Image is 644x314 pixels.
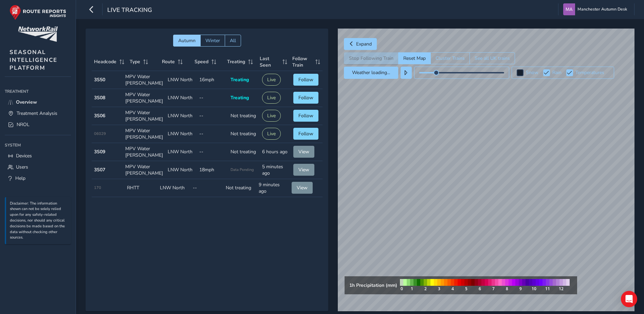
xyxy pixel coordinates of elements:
td: -- [197,125,228,143]
a: Treatment Analysis [5,108,71,119]
span: Treating [231,76,249,83]
td: MPV Water [PERSON_NAME] [123,71,165,89]
strong: 3S50 [94,76,105,83]
button: Live [262,74,281,86]
a: Users [5,161,71,173]
td: LNW North [165,107,197,125]
td: MPV Water [PERSON_NAME] [123,89,165,107]
span: Winter [205,37,220,44]
label: Snow [526,70,538,75]
button: Live [262,128,281,140]
button: See all UK trains [470,52,515,64]
span: View [297,185,308,191]
button: Reset Map [398,52,430,64]
td: 16mph [197,71,228,89]
button: View [293,164,314,176]
span: Type [130,58,140,65]
button: Follow [293,92,318,104]
td: MPV Water [PERSON_NAME] [123,161,165,179]
td: MPV Water [PERSON_NAME] [123,125,165,143]
td: -- [197,89,228,107]
td: 9 minutes ago [256,179,289,197]
button: View [292,182,313,194]
span: Headcode [94,58,116,65]
span: View [298,167,309,173]
td: MPV Water [PERSON_NAME] [123,143,165,161]
a: Devices [5,150,71,161]
button: Follow [293,110,318,122]
td: -- [190,179,223,197]
label: Temperatures [575,70,604,75]
span: All [230,37,236,44]
div: System [5,140,71,150]
strong: 3S09 [94,149,105,155]
button: Follow [293,128,318,140]
span: SEASONAL INTELLIGENCE PLATFORM [10,48,57,72]
td: 5 minutes ago [260,161,291,179]
button: Live [262,110,281,122]
strong: 1h Precipitation (mm) [349,282,397,289]
button: Autumn [173,35,200,47]
img: customer logo [18,27,58,42]
span: Autumn [178,37,196,44]
span: Route [162,58,175,65]
img: rr logo [10,5,66,20]
div: Treatment [5,86,71,97]
td: LNW North [165,125,197,143]
td: -- [197,143,228,161]
span: Treating [227,58,245,65]
span: Follow [298,130,313,137]
td: LNW North [165,89,197,107]
span: Speed [195,58,208,65]
img: diamond-layout [563,3,575,15]
strong: 3S06 [94,112,105,119]
p: Disclaimer: The information shown can not be solely relied upon for any safety-related decisions,... [10,201,68,241]
span: Live Tracking [107,6,152,15]
td: MPV Water [PERSON_NAME] [123,107,165,125]
span: Treatment Analysis [17,110,57,117]
span: Overview [16,99,37,105]
button: Live [262,92,281,104]
td: LNW North [165,161,197,179]
td: Not treating [228,143,260,161]
a: Help [5,173,71,184]
td: 18mph [197,161,228,179]
span: Manchester Autumn Desk [577,3,627,15]
td: Not treating [223,179,256,197]
span: Follow [298,76,313,83]
span: Users [16,164,28,170]
a: NROL [5,119,71,130]
button: Winter [200,35,225,47]
strong: 3S08 [94,94,105,101]
span: Treating [231,94,249,101]
span: Follow [298,94,313,101]
span: Follow Train [292,55,313,68]
button: All [225,35,241,47]
button: Snow Rain Temperatures [512,67,614,79]
span: Devices [16,153,32,159]
button: Cluster Trains [430,52,470,64]
td: Not treating [228,107,260,125]
span: Help [15,175,25,181]
span: 170 [94,185,101,190]
button: Manchester Autumn Desk [563,3,629,15]
a: Overview [5,97,71,108]
td: LNW North [158,179,190,197]
button: View [293,146,314,158]
td: Not treating [228,125,260,143]
span: Follow [298,112,313,119]
span: 06029 [94,131,106,136]
span: Expand [356,41,372,47]
img: rain legend [397,276,572,294]
td: -- [197,107,228,125]
button: Weather loading... [344,67,398,79]
strong: 3S07 [94,167,105,173]
div: Open Intercom Messenger [621,291,637,307]
td: LNW North [165,71,197,89]
span: NROL [17,121,30,128]
span: Last Seen [260,55,280,68]
span: View [298,149,309,155]
label: Rain [552,70,562,75]
button: Expand [344,38,377,50]
td: 6 hours ago [260,143,291,161]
